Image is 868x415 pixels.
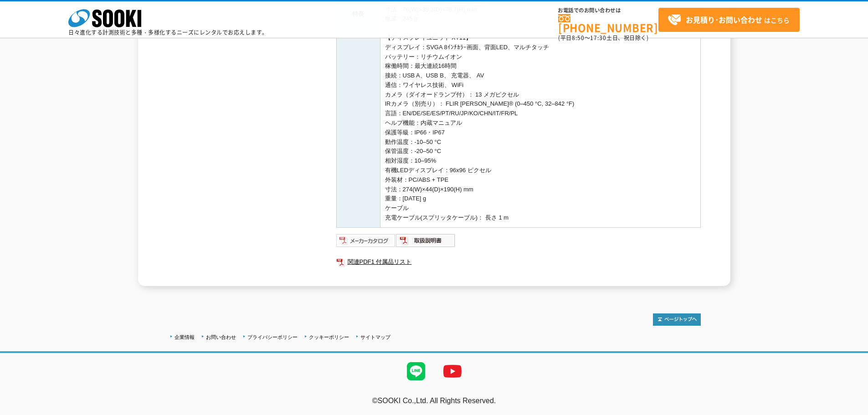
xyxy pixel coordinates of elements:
a: サイトマップ [360,334,390,340]
a: 取扱説明書 [396,239,456,246]
img: YouTube [434,353,471,389]
img: 取扱説明書 [396,233,456,248]
a: プライバシーポリシー [247,334,298,340]
a: お問い合わせ [206,334,236,340]
a: クッキーポリシー [309,334,349,340]
img: トップページへ [653,313,701,326]
a: テストMail [833,406,868,414]
a: メーカーカタログ [336,239,396,246]
img: LINE [398,353,434,389]
a: お見積り･お問い合わせはこちら [658,8,800,32]
span: 17:30 [590,34,606,42]
p: 日々進化する計測技術と多種・多様化するニーズにレンタルでお応えします。 [68,30,268,35]
span: はこちら [668,13,790,27]
a: 関連PDF1 付属品リスト [336,256,701,268]
span: お電話でのお問い合わせは [558,8,658,13]
strong: お見積り･お問い合わせ [686,14,762,25]
span: 8:50 [572,34,585,42]
span: (平日 ～ 土日、祝日除く) [558,34,648,42]
a: [PHONE_NUMBER] [558,14,658,33]
a: 企業情報 [175,334,195,340]
img: メーカーカタログ [336,233,396,248]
